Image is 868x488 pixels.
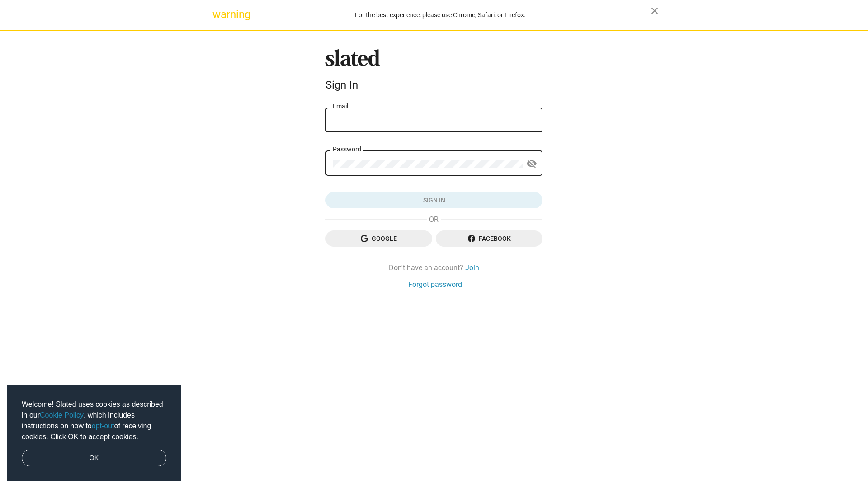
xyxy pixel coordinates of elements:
button: Show password [523,155,541,173]
mat-icon: close [649,5,660,16]
div: Don't have an account? [325,263,542,272]
div: For the best experience, please use Chrome, Safari, or Firefox. [230,9,651,21]
a: Forgot password [408,280,462,289]
button: Facebook [436,230,542,247]
a: Join [465,263,479,272]
a: dismiss cookie message [22,450,166,467]
span: Google [333,230,425,247]
a: Cookie Policy [40,411,84,419]
a: opt-out [92,422,114,430]
div: Sign In [325,79,542,91]
div: cookieconsent [7,385,181,481]
mat-icon: warning [212,9,223,20]
span: Welcome! Slated uses cookies as described in our , which includes instructions on how to of recei... [22,399,166,442]
sl-branding: Sign In [325,49,542,95]
mat-icon: visibility_off [526,157,537,171]
button: Google [325,230,432,247]
span: Facebook [443,230,535,247]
